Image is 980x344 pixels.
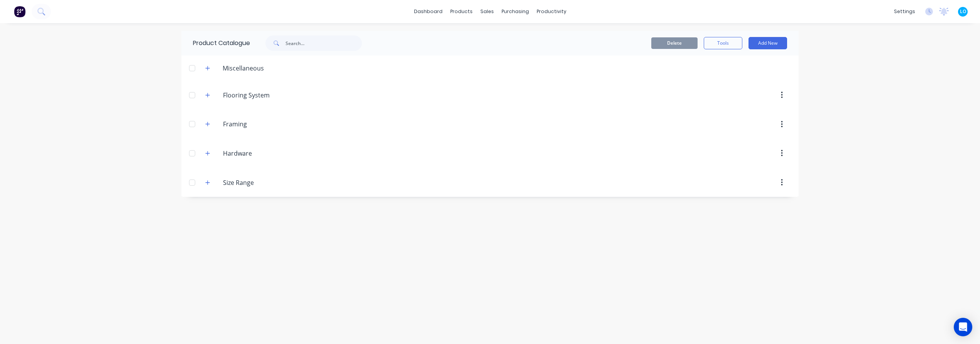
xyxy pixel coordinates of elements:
[181,31,250,55] div: Product Catalogue
[286,35,362,51] input: Search...
[223,178,314,187] input: Enter category name
[498,6,533,17] div: purchasing
[704,37,742,49] button: Tools
[223,149,314,158] input: Enter category name
[954,318,972,336] div: Open Intercom Messenger
[533,6,570,17] div: productivity
[410,6,446,17] a: dashboard
[960,8,966,15] span: LO
[223,91,314,100] input: Enter category name
[223,119,314,129] input: Enter category name
[651,37,698,49] button: Delete
[749,37,787,49] button: Add New
[14,6,25,17] img: Factory
[476,6,498,17] div: sales
[216,64,270,73] div: Miscellaneous
[446,6,476,17] div: products
[890,6,919,17] div: settings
